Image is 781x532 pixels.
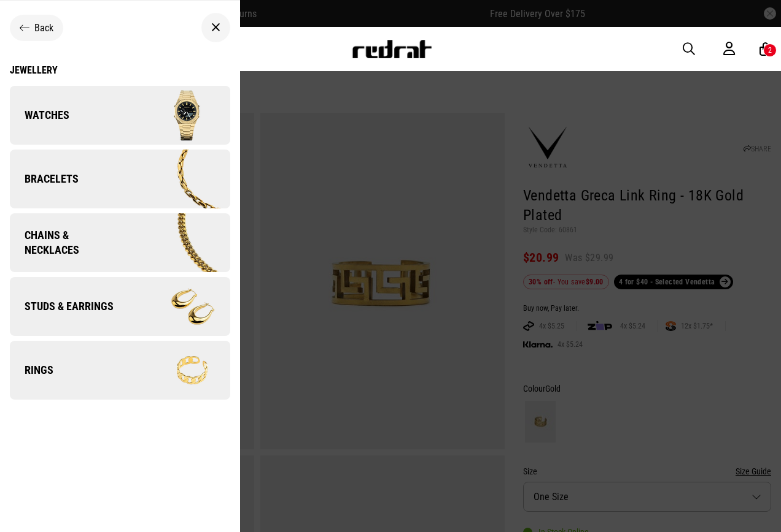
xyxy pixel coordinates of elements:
span: Watches [10,108,69,123]
a: Studs & Earrings Company [10,277,230,336]
span: Rings [10,363,53,378]
img: Company [120,340,230,401]
a: Bracelets Company [10,150,230,208]
button: Open LiveChat chat widget [10,5,47,42]
img: Company [120,85,230,146]
a: Watches Company [10,86,230,145]
span: Back [34,22,53,34]
img: Company [120,276,230,337]
div: 2 [768,46,772,55]
a: Chains & Necklaces Company [10,213,230,272]
a: 2 [760,43,771,56]
img: Redrat logo [351,40,432,58]
img: Company [120,148,230,210]
span: Bracelets [10,172,79,186]
span: Studs & Earrings [10,299,114,314]
span: Chains & Necklaces [10,228,123,257]
img: Company [123,213,230,273]
a: Jewellery [10,64,230,76]
a: Rings Company [10,341,230,400]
